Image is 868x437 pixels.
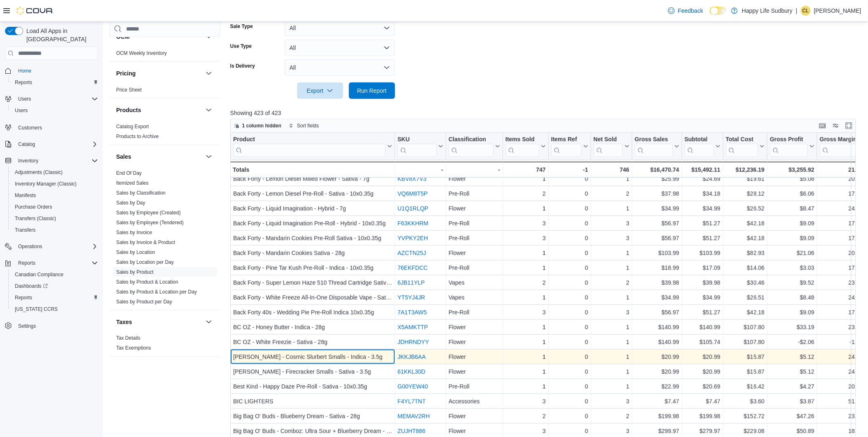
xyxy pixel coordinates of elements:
a: Sales by Day [116,200,145,206]
div: 0 [551,218,588,228]
span: [US_STATE] CCRS [15,306,58,312]
button: Gross Margin [820,136,868,157]
span: Sales by Employee (Tendered) [116,219,184,226]
button: Home [2,65,101,77]
a: Manifests [12,190,39,200]
div: 3 [505,218,546,228]
a: Sales by Classification [116,190,166,196]
div: Back Forty - Mandarin Cookies Pre-Roll Sativa - 10x0.35g [233,233,392,243]
a: Sales by Product [116,269,154,275]
button: Net Sold [594,136,629,157]
a: G00YEW40 [398,383,428,390]
span: Sales by Invoice & Product [116,239,175,246]
a: JDHRNDYY [398,339,429,345]
div: Totals [233,165,392,175]
div: $39.98 [635,278,679,288]
span: Itemized Sales [116,180,149,186]
div: Flower [449,174,500,184]
div: $21.06 [770,248,814,258]
div: Gross Margin [820,136,861,144]
div: 2 [505,189,546,199]
div: Back Forty - Super Lemon Haze 510 Thread Cartridge Sativa - 0.45g [233,278,392,288]
div: Pre-Roll [449,189,500,199]
p: [PERSON_NAME] [814,6,861,16]
div: Total Cost [726,136,758,157]
button: Classification [449,136,500,157]
a: 6JB11YLP [398,280,425,286]
a: Users [12,106,31,115]
div: $37.98 [635,189,679,199]
div: 17.73% [820,218,868,228]
div: Gross Profit [770,136,808,144]
a: YT5YJ4JR [398,294,425,301]
button: Users [8,105,101,116]
button: Items Ref [551,136,588,157]
div: 3 [594,218,629,228]
span: Reports [18,260,35,266]
button: Settings [2,320,101,332]
div: $42.18 [726,233,765,243]
span: Load All Apps in [GEOGRAPHIC_DATA] [23,27,98,43]
span: End Of Day [116,170,142,176]
div: 3 [594,233,629,243]
a: Products to Archive [116,134,159,139]
button: Manifests [8,190,101,201]
span: Reports [15,294,32,301]
span: Manifests [12,190,98,200]
p: | [796,6,798,16]
span: Run Report [357,87,387,95]
a: F63KKHRM [398,220,428,227]
div: 1 [594,248,629,258]
span: Purchase Orders [12,202,98,212]
span: Transfers [15,227,35,233]
div: 21.02% [820,165,868,175]
button: Sort fields [285,121,322,131]
button: Pricing [204,68,214,78]
a: Reports [12,293,35,303]
button: Enter fullscreen [844,121,854,131]
a: Customers [15,123,45,133]
button: Users [2,93,101,105]
div: Gross Sales [635,136,673,157]
div: $56.97 [635,218,679,228]
button: Run Report [349,82,395,99]
button: Operations [15,242,46,251]
a: Sales by Invoice & Product [116,240,175,245]
a: JKKJB6AA [398,354,426,360]
button: Transfers [8,224,101,236]
button: Reports [8,292,101,303]
div: 3 [505,233,546,243]
span: Sort fields [297,122,319,129]
a: Sales by Location per Day [116,259,174,265]
a: Sales by Product & Location [116,279,178,285]
div: 17.73% [820,189,868,199]
div: $25.99 [635,174,679,184]
div: OCM [110,48,220,61]
div: $51.27 [685,218,721,228]
span: Washington CCRS [12,304,98,314]
div: 1 [594,174,629,184]
span: Purchase Orders [15,204,52,210]
div: $9.09 [770,218,814,228]
div: Carrington LeBlanc-Nelson [801,6,811,16]
button: Reports [15,258,39,268]
div: -1 [551,165,588,175]
button: Display options [831,121,841,131]
div: $8.47 [770,204,814,214]
div: $5.08 [770,174,814,184]
div: 2 [594,278,629,288]
div: $28.12 [726,189,765,199]
button: Purchase Orders [8,201,101,213]
h3: Sales [116,153,131,161]
span: Feedback [678,7,703,15]
div: Back Forty - Liquid Imagination - Hybrid - 7g [233,204,392,214]
span: Adjustments (Classic) [12,167,98,177]
a: Feedback [665,2,707,19]
button: Total Cost [726,136,765,157]
a: Itemized Sales [116,180,149,186]
div: 1 [594,204,629,214]
p: Showing 423 of 423 [230,109,862,117]
div: $34.99 [685,204,721,214]
a: 76EKFDCC [398,265,428,271]
a: U1Q1RLQP [398,205,428,212]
